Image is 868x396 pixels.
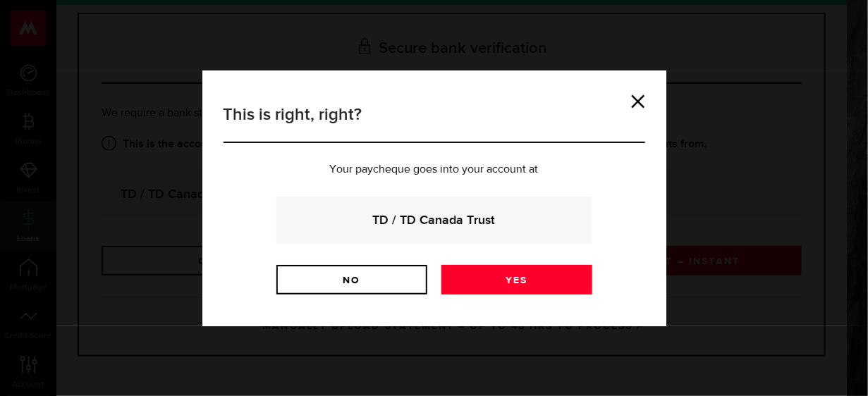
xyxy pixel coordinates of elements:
h3: This is right, right? [224,102,645,143]
p: Your paycheque goes into your account at [224,164,645,175]
a: No [276,265,427,295]
strong: TD / TD Canada Trust [295,211,573,230]
a: Yes [441,265,592,295]
button: Open LiveChat chat widget [11,6,54,48]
